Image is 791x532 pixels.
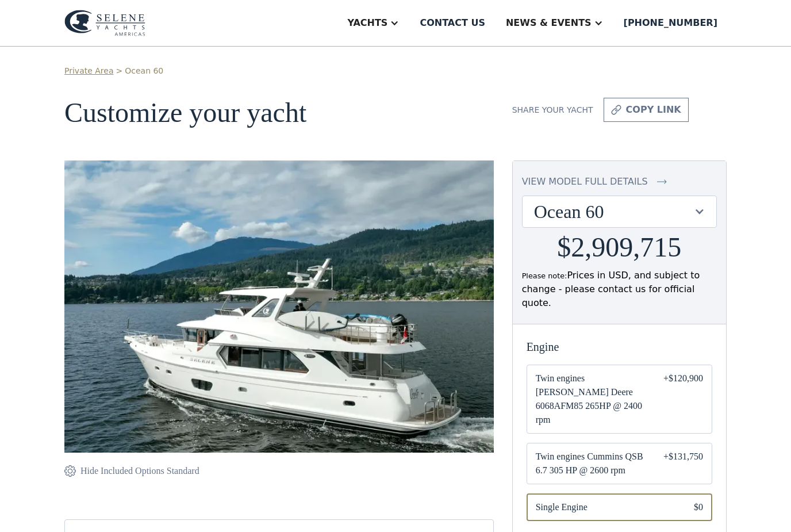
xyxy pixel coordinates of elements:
[522,271,567,280] span: Please note:
[64,65,113,77] a: Private Area
[611,103,621,117] img: icon
[522,269,717,310] div: Prices in USD, and subject to change - please contact us for official quote.
[522,175,648,189] div: view model full details
[116,65,122,77] div: >
[506,16,592,30] div: News & EVENTS
[657,175,667,189] img: icon
[663,372,703,427] div: +$120,900
[64,464,199,478] a: Hide Included Options Standard
[536,450,645,477] span: Twin engines Cummins QSB 6.7 305 HP @ 2600 rpm
[527,338,712,355] div: Engine
[663,450,703,477] div: +$131,750
[557,232,681,263] h2: $2,909,715
[536,372,645,427] span: Twin engines [PERSON_NAME] Deere 6068AFM85 265HP @ 2400 rpm
[536,500,675,514] span: Single Engine
[125,65,163,77] a: Ocean 60
[347,16,387,30] div: Yachts
[604,98,689,122] a: copy link
[64,464,76,478] img: icon
[80,464,199,478] div: Hide Included Options Standard
[512,104,593,116] div: Share your yacht
[64,98,494,128] h1: Customize your yacht
[534,201,693,223] div: Ocean 60
[694,500,703,514] div: $0
[624,16,717,30] div: [PHONE_NUMBER]
[626,103,681,117] div: copy link
[522,175,717,189] a: view model full details
[523,196,716,227] div: Ocean 60
[64,10,145,36] img: logo
[420,16,485,30] div: Contact us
